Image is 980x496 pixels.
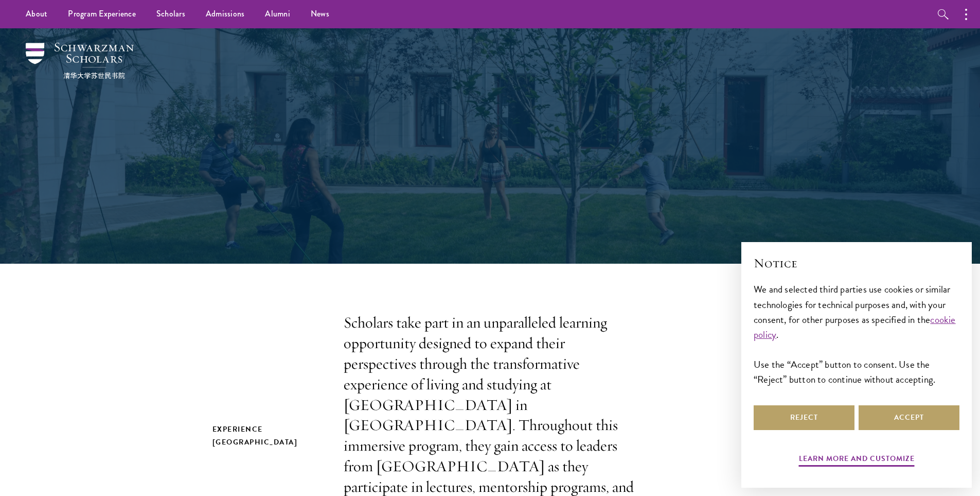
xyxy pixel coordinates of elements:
[754,254,959,272] h2: Notice
[754,312,956,342] a: cookie policy
[754,282,959,386] div: We and selected third parties use cookies or similar technologies for technical purposes and, wit...
[799,452,915,468] button: Learn more and customize
[26,43,134,79] img: Schwarzman Scholars
[754,405,854,430] button: Reject
[212,423,323,449] h2: Experience [GEOGRAPHIC_DATA]
[859,405,959,430] button: Accept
